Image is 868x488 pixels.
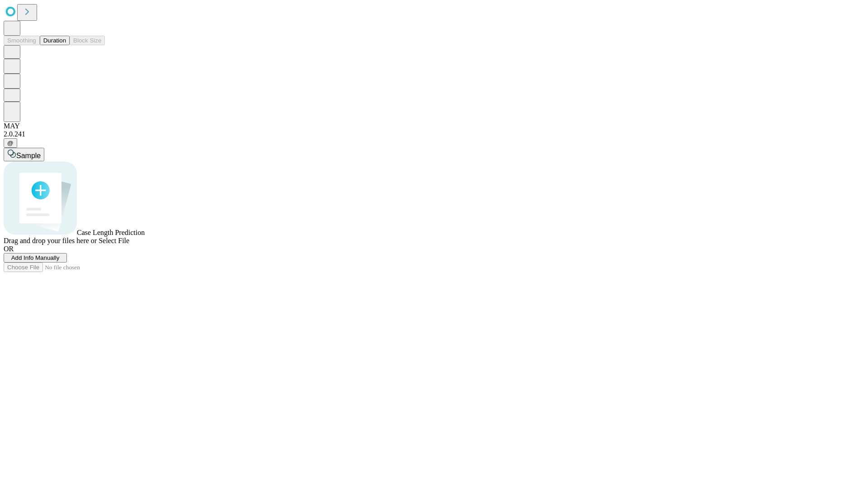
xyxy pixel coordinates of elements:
[99,237,129,244] span: Select File
[4,122,864,130] div: MAY
[77,229,145,236] span: Case Length Prediction
[16,152,41,160] span: Sample
[4,148,44,161] button: Sample
[4,138,17,148] button: @
[4,130,864,138] div: 2.0.241
[4,237,97,244] span: Drag and drop your files here or
[70,36,105,45] button: Block Size
[7,140,14,146] span: @
[4,245,14,253] span: OR
[40,36,70,45] button: Duration
[4,36,40,45] button: Smoothing
[4,253,67,263] button: Add Info Manually
[11,254,60,261] span: Add Info Manually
